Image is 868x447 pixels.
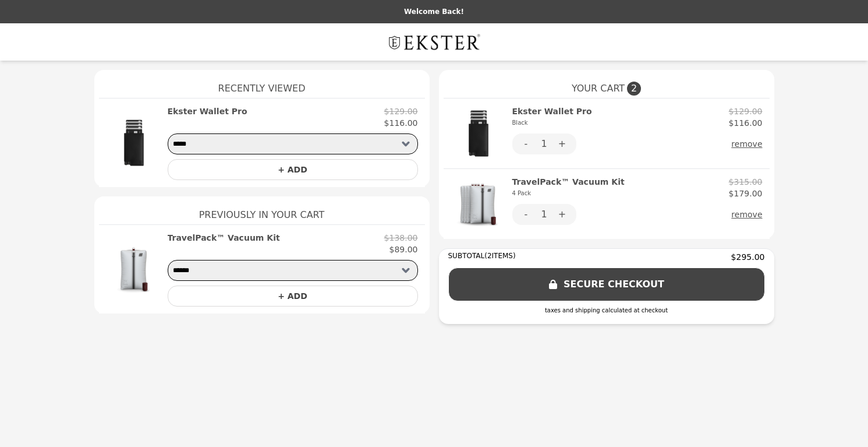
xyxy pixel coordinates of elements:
h2: TravelPack™ Vacuum Kit [512,176,625,199]
button: + ADD [168,159,418,180]
button: + [548,204,576,225]
h1: Previously In Your Cart [99,196,425,224]
button: remove [731,133,762,154]
button: remove [731,204,762,225]
div: 1 [540,204,548,225]
h1: Recently Viewed [99,70,425,98]
div: taxes and shipping calculated at checkout [448,306,765,315]
button: SECURE CHECKOUT [448,268,765,301]
span: $295.00 [731,251,765,263]
img: Ekster Wallet Pro [106,105,162,180]
p: $89.00 [389,244,418,255]
select: Select a product variant [168,133,418,154]
h2: Ekster Wallet Pro [168,105,247,117]
button: + ADD [168,286,418,307]
button: + [548,133,576,154]
p: $116.00 [729,117,763,129]
p: $129.00 [729,105,763,117]
span: ( 2 ITEMS) [484,252,515,260]
h2: TravelPack™ Vacuum Kit [168,232,280,244]
div: 4 Pack [512,188,625,199]
h2: Ekster Wallet Pro [512,105,592,129]
span: 2 [627,82,641,96]
p: $129.00 [384,105,418,117]
button: - [512,204,540,225]
img: Brand Logo [385,30,483,54]
img: TravelPack™ Vacuum Kit [106,232,162,307]
p: $138.00 [384,232,418,244]
span: YOUR CART [572,82,625,96]
p: $179.00 [729,188,763,199]
div: 1 [540,133,548,154]
span: SUBTOTAL [448,252,485,260]
div: Black [512,117,592,129]
img: TravelPack™ Vacuum Kit [451,176,506,232]
button: - [512,133,540,154]
p: Welcome Back! [7,7,861,16]
select: Select a product variant [168,260,418,281]
img: Ekster Wallet Pro [451,105,506,161]
p: $116.00 [384,117,418,129]
p: $315.00 [729,176,763,188]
